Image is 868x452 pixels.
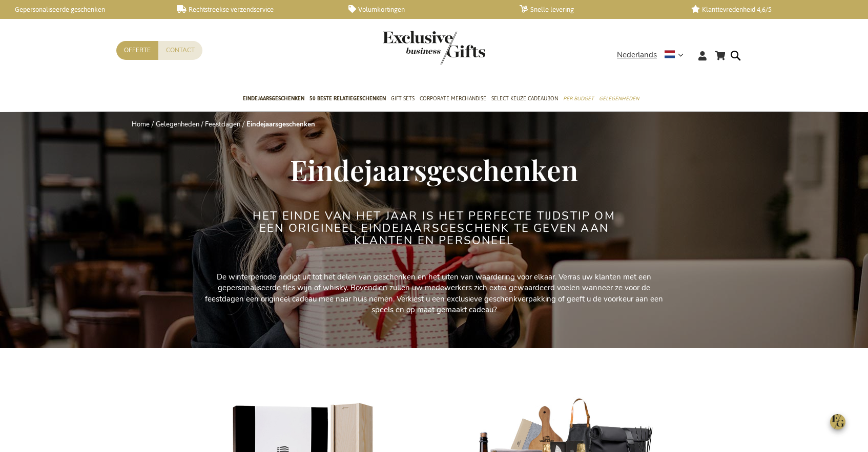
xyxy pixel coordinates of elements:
[203,272,665,316] p: De winterperiode nodigt uit tot het delen van geschenken en het uiten van waardering voor elkaar....
[563,93,594,104] span: Per Budget
[348,5,504,14] a: Volumkortingen
[383,31,434,64] a: store logo
[243,87,304,112] a: Eindejaarsgeschenken
[520,5,675,14] a: Snelle levering
[158,41,202,60] a: Contact
[491,87,558,112] a: Select Keuze Cadeaubon
[383,31,485,64] img: Exclusive Business gifts logo
[243,93,304,104] span: Eindejaarsgeschenken
[691,5,846,14] a: Klanttevredenheid 4,6/5
[617,49,657,61] span: Nederlands
[156,120,199,129] a: Gelegenheden
[309,93,386,104] span: 50 beste relatiegeschenken
[5,5,160,14] a: Gepersonaliseerde geschenken
[242,210,626,247] h2: Het einde van het jaar is het perfecte tijdstip om een origineel eindejaarsgeschenk te geven aan ...
[391,93,415,104] span: Gift Sets
[309,87,386,112] a: 50 beste relatiegeschenken
[599,93,639,104] span: Gelegenheden
[205,120,240,129] a: Feestdagen
[177,5,332,14] a: Rechtstreekse verzendservice
[290,150,578,188] span: Eindejaarsgeschenken
[420,87,486,112] a: Corporate Merchandise
[132,120,150,129] a: Home
[420,93,486,104] span: Corporate Merchandise
[563,87,594,112] a: Per Budget
[599,87,639,112] a: Gelegenheden
[246,120,315,129] strong: Eindejaarsgeschenken
[116,41,158,60] a: Offerte
[491,93,558,104] span: Select Keuze Cadeaubon
[391,87,415,112] a: Gift Sets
